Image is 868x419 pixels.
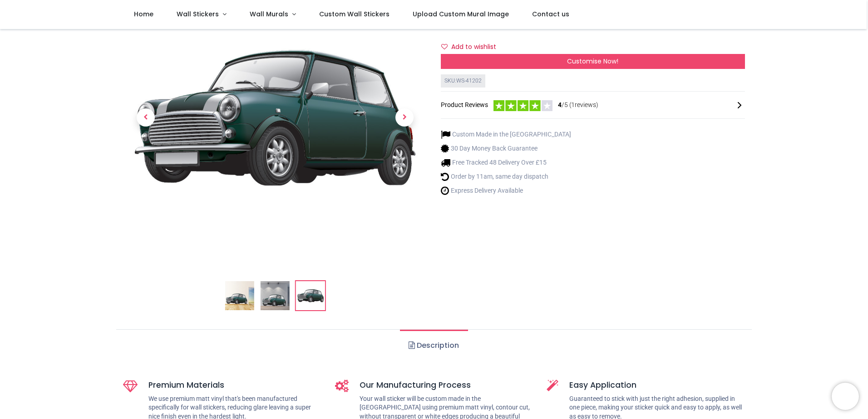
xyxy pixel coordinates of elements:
[569,380,745,391] h5: Easy Application
[134,10,153,19] span: Home
[413,10,509,19] span: Upload Custom Mural Image
[567,57,618,66] span: Customise Now!
[532,10,569,19] span: Contact us
[441,44,448,50] i: Add to wishlist
[441,99,745,111] div: Product Reviews
[395,108,414,127] span: Next
[296,281,325,310] img: WS-41202-03
[225,281,254,310] img: Green Mini Cooper Car Wall Sticker
[441,74,485,88] div: SKU: WS-41202
[177,10,219,19] span: Wall Stickers
[123,11,168,224] a: Previous
[250,10,288,19] span: Wall Murals
[441,130,571,139] li: Custom Made in the [GEOGRAPHIC_DATA]
[558,101,562,108] span: 4
[441,186,571,195] li: Express Delivery Available
[400,330,468,361] a: Description
[441,39,504,55] button: Add to wishlistAdd to wishlist
[441,144,571,153] li: 30 Day Money Back Guarantee
[360,380,533,391] h5: Our Manufacturing Process
[382,11,427,224] a: Next
[832,383,859,410] iframe: Brevo live chat
[441,172,571,181] li: Order by 11am, same day dispatch
[558,101,598,110] span: /5 ( 1 reviews)
[261,281,290,310] img: WS-41202-02
[148,380,321,391] h5: Premium Materials
[319,10,390,19] span: Custom Wall Stickers
[441,158,571,167] li: Free Tracked 48 Delivery Over £15
[137,108,155,127] span: Previous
